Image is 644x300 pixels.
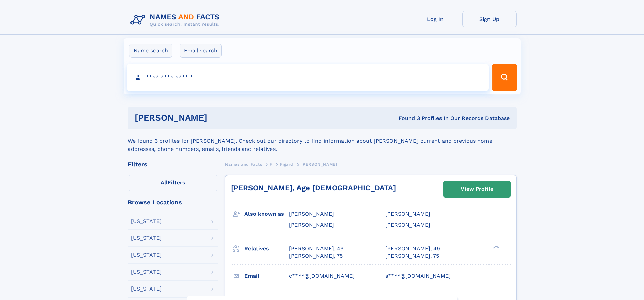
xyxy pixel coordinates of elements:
a: [PERSON_NAME], 75 [289,252,343,260]
div: [US_STATE] [131,235,162,241]
a: Figard [280,160,293,168]
h1: [PERSON_NAME] [135,114,303,122]
span: [PERSON_NAME] [385,222,430,228]
h3: Relatives [244,243,289,254]
span: All [161,179,168,186]
span: Figard [280,162,293,167]
a: [PERSON_NAME], 49 [289,245,344,252]
div: View Profile [461,181,493,197]
div: [US_STATE] [131,218,162,224]
div: [US_STATE] [131,286,162,292]
a: [PERSON_NAME], 49 [385,245,440,252]
button: Search Button [492,64,517,91]
a: View Profile [444,181,510,197]
div: [US_STATE] [131,252,162,258]
span: F [270,162,272,167]
a: [PERSON_NAME], 75 [385,252,439,260]
span: [PERSON_NAME] [385,211,430,217]
h3: Also known as [244,208,289,220]
img: Logo Names and Facts [128,11,225,29]
label: Email search [180,44,222,58]
a: [PERSON_NAME], Age [DEMOGRAPHIC_DATA] [231,184,396,192]
div: We found 3 profiles for [PERSON_NAME]. Check out our directory to find information about [PERSON_... [128,129,517,153]
span: [PERSON_NAME] [301,162,337,167]
h3: Email [244,270,289,282]
label: Name search [129,44,172,58]
span: [PERSON_NAME] [289,222,334,228]
a: Names and Facts [225,160,262,168]
div: Filters [128,161,218,167]
span: [PERSON_NAME] [289,211,334,217]
label: Filters [128,175,218,191]
div: Found 3 Profiles In Our Records Database [303,115,510,122]
div: Browse Locations [128,199,218,205]
a: Sign Up [462,11,517,27]
a: F [270,160,272,168]
div: [US_STATE] [131,269,162,275]
input: search input [127,64,489,91]
div: ❯ [492,245,500,249]
a: Log In [408,11,462,27]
